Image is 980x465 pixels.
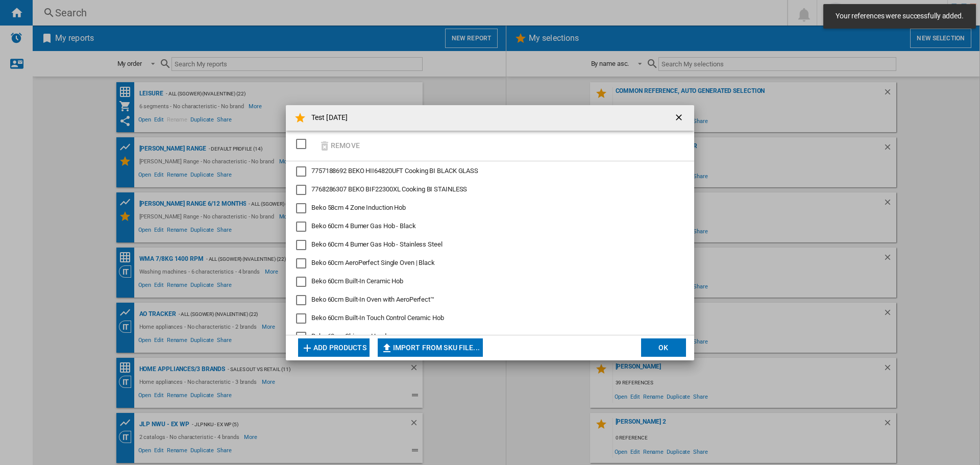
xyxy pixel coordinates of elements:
span: Beko 60cm Built-In Ceramic Hob [311,277,403,285]
md-checkbox: Beko 60cm Built-In Touch Control Ceramic Hob [296,313,676,324]
button: OK [641,338,686,357]
span: Beko 60cm 4 Burner Gas Hob - Stainless Steel [311,240,443,248]
h4: Test [DATE] [306,113,348,123]
md-checkbox: Beko 60cm AeroPerfect Single Oven | Black [296,258,676,268]
button: Import from SKU file... [378,338,483,357]
span: Beko 60cm Built-In Oven with AeroPerfect™ [311,296,434,303]
span: 7768286307 BEKO BIF22300XL Cooking BI STAINLESS [311,185,467,193]
md-checkbox: 7768286307 BEKO BIF22300XL Cooking BI STAINLESS [296,185,676,195]
md-checkbox: Beko 60cm Chimney Hood [296,332,676,342]
md-checkbox: Beko 60cm Built-In Ceramic Hob [296,277,676,287]
span: Beko 58cm 4 Zone Induction Hob [311,204,406,211]
button: getI18NText('BUTTONS.CLOSE_DIALOG') [670,108,690,128]
span: Beko 60cm Built-In Touch Control Ceramic Hob [311,314,444,322]
button: Remove [315,134,363,158]
button: Add products [298,338,370,357]
span: Beko 60cm 4 Burner Gas Hob - Black [311,222,416,230]
span: Your references were successfully added. [832,11,967,21]
ng-md-icon: getI18NText('BUTTONS.CLOSE_DIALOG') [674,112,686,125]
md-checkbox: Beko 60cm 4 Burner Gas Hob - Stainless Steel [296,240,676,250]
md-checkbox: Beko 60cm Built-In Oven with AeroPerfect™ [296,295,676,305]
md-checkbox: SELECTIONS.EDITION_POPUP.SELECT_DESELECT [296,136,311,153]
md-checkbox: Beko 58cm 4 Zone Induction Hob [296,203,676,213]
span: Beko 60cm Chimney Hood [311,332,386,340]
span: Beko 60cm AeroPerfect Single Oven | Black [311,259,435,266]
span: 7757188692 BEKO HII64820UFT Cooking BI BLACK GLASS [311,167,478,175]
md-checkbox: Beko 60cm 4 Burner Gas Hob - Black [296,222,676,232]
md-checkbox: 7757188692 BEKO HII64820UFT Cooking BI BLACK GLASS [296,166,676,177]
